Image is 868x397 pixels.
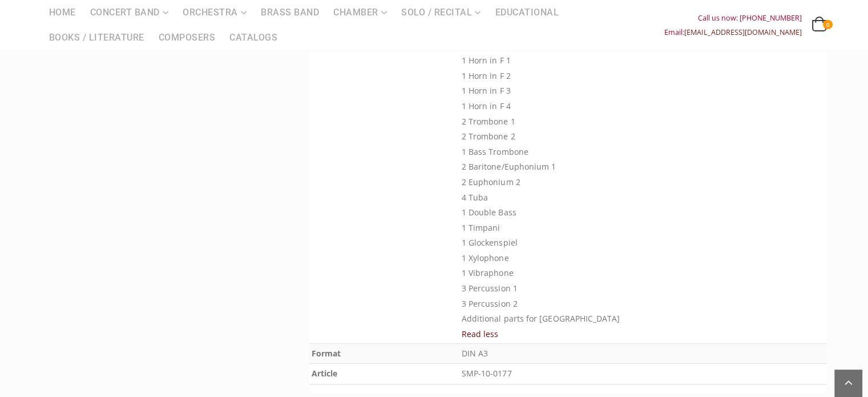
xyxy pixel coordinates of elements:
[684,27,802,37] a: [EMAIL_ADDRESS][DOMAIN_NAME]
[462,311,824,327] p: Additional parts for [GEOGRAPHIC_DATA]
[664,11,802,25] div: Call us now: [PHONE_NUMBER]
[823,20,832,29] span: 0
[664,25,802,39] div: Email:
[312,348,341,359] b: Format
[462,346,824,362] p: DIN A3
[152,25,223,50] a: Composers
[462,366,824,382] p: SMP-10-0177
[462,327,498,341] button: Read less
[312,368,337,379] b: Article
[223,25,284,50] a: Catalogs
[42,25,151,50] a: Books / Literature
